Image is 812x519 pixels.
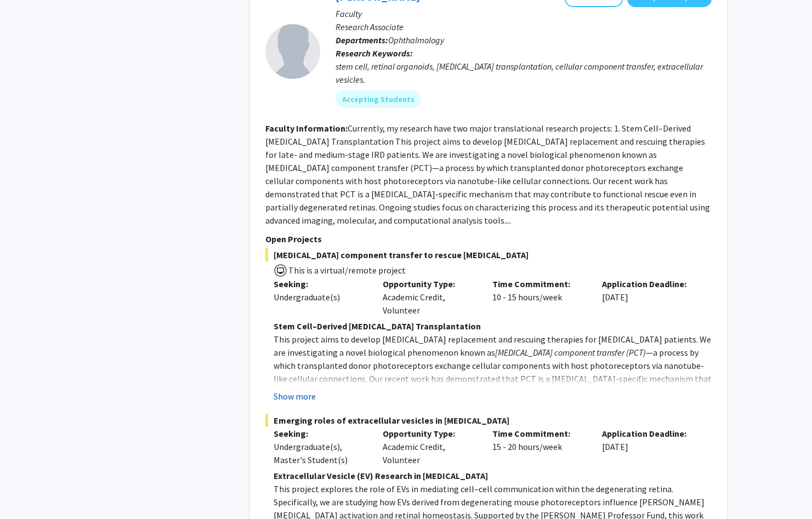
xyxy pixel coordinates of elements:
[602,277,695,290] p: Application Deadline:
[336,35,388,45] b: Departments:
[388,35,444,45] span: Ophthalmology
[287,265,406,276] span: This is a virtual/remote project
[274,290,367,304] div: Undergraduate(s)
[594,427,703,466] div: [DATE]
[8,470,47,511] iframe: Chat
[274,470,488,481] strong: Extracellular Vesicle (EV) Research in [MEDICAL_DATA]
[336,60,712,86] div: stem cell, retinal organoids, [MEDICAL_DATA] transplantation, cellular component transfer, extrac...
[274,390,316,403] button: Show more
[492,277,586,290] p: Time Commitment:
[336,20,712,33] p: Research Associate
[594,277,703,317] div: [DATE]
[274,277,367,290] p: Seeking:
[265,248,712,261] span: [MEDICAL_DATA] component transfer to rescue [MEDICAL_DATA]
[274,321,481,332] strong: Stem Cell–Derived [MEDICAL_DATA] Transplantation
[274,427,367,440] p: Seeking:
[274,440,367,466] div: Undergraduate(s), Master's Student(s)
[265,414,712,427] span: Emerging roles of extracellular vesicles in [MEDICAL_DATA]
[492,427,586,440] p: Time Commitment:
[265,232,712,246] p: Open Projects
[383,427,476,440] p: Opportunity Type:
[265,123,348,134] b: Faculty Information:
[484,427,594,466] div: 15 - 20 hours/week
[265,123,710,226] fg-read-more: Currently, my research have two major translational research projects: 1. Stem Cell–Derived [MEDI...
[336,90,421,108] mat-chip: Accepting Students
[274,333,712,412] p: This project aims to develop [MEDICAL_DATA] replacement and rescuing therapies for [MEDICAL_DATA]...
[383,277,476,290] p: Opportunity Type:
[336,7,712,20] p: Faculty
[336,48,413,59] b: Research Keywords:
[495,347,646,358] em: [MEDICAL_DATA] component transfer (PCT)
[374,427,484,466] div: Academic Credit, Volunteer
[484,277,594,317] div: 10 - 15 hours/week
[602,427,695,440] p: Application Deadline:
[374,277,484,317] div: Academic Credit, Volunteer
